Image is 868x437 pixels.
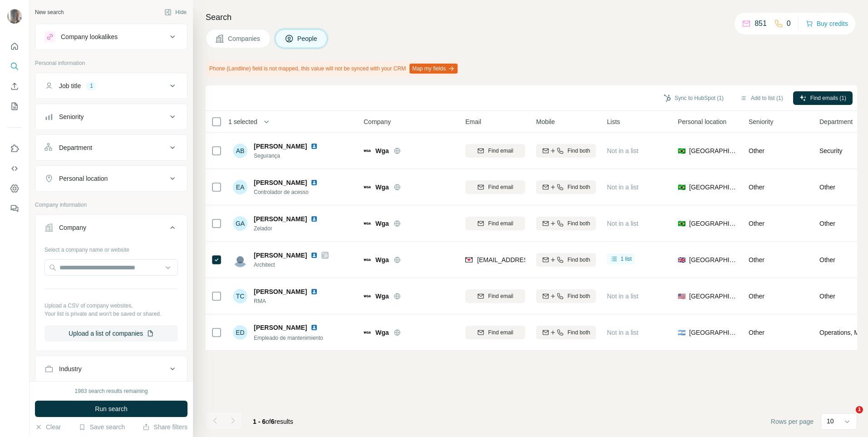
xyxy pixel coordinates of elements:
[749,256,764,263] span: Other
[254,287,307,296] span: [PERSON_NAME]
[465,144,525,158] button: Find email
[254,152,321,160] span: Segurança
[749,184,764,191] span: Other
[233,180,247,194] div: EA
[233,325,247,340] div: ED
[364,293,371,300] img: Logo of Wga
[44,325,178,342] button: Upload a list of companies
[375,183,389,192] span: Wga
[35,401,187,417] button: Run search
[364,256,371,263] img: Logo of Wga
[311,252,318,259] img: LinkedIn logo
[254,214,307,223] span: [PERSON_NAME]
[465,117,481,126] span: Email
[7,200,22,217] button: Feedback
[143,422,187,432] button: Share filters
[810,94,846,102] span: Find emails (1)
[678,292,686,301] span: 🇺🇸
[678,255,686,264] span: 🇬🇧
[793,91,853,105] button: Find emails (1)
[59,174,108,183] div: Personal location
[806,17,848,30] button: Buy credits
[206,61,459,76] div: Phone (Landline) field is not mapped, this value will not be synced with your CRM
[689,183,738,192] span: [GEOGRAPHIC_DATA]
[567,147,590,155] span: Find both
[311,179,318,186] img: LinkedIn logo
[536,180,596,194] button: Find both
[44,242,178,254] div: Select a company name or website
[95,404,128,413] span: Run search
[7,78,22,94] button: Enrich CSV
[827,417,834,426] p: 10
[7,58,22,74] button: Search
[536,326,596,339] button: Find both
[536,253,596,267] button: Find both
[819,117,853,126] span: Department
[271,418,275,425] span: 6
[59,143,92,152] div: Department
[266,418,271,425] span: of
[607,220,638,227] span: Not in a list
[607,293,638,300] span: Not in a list
[678,219,686,228] span: 🇧🇷
[689,219,738,228] span: [GEOGRAPHIC_DATA]
[689,146,738,155] span: [GEOGRAPHIC_DATA]
[678,328,686,337] span: 🇦🇷
[488,183,513,191] span: Find email
[75,387,148,395] div: 1983 search results remaining
[35,217,187,242] button: Company
[7,98,22,114] button: My lists
[465,326,525,339] button: Find email
[254,335,323,341] span: Empleado de mantenimiento
[819,292,835,301] span: Other
[465,180,525,194] button: Find email
[364,147,371,154] img: Logo of Wga
[787,18,791,29] p: 0
[607,184,638,191] span: Not in a list
[35,137,187,159] button: Department
[311,215,318,223] img: LinkedIn logo
[375,255,389,264] span: Wga
[375,292,389,301] span: Wga
[488,292,513,300] span: Find email
[254,224,321,233] span: Zelador
[228,117,257,126] span: 1 selected
[819,183,835,192] span: Other
[488,219,513,228] span: Find email
[254,251,307,260] span: [PERSON_NAME]
[375,219,389,228] span: Wga
[311,324,318,331] img: LinkedIn logo
[254,297,321,305] span: RMA
[749,329,764,336] span: Other
[819,146,843,155] span: Security
[567,328,590,337] span: Find both
[465,255,473,264] img: provider findymail logo
[35,8,64,16] div: New search
[607,329,638,336] span: Not in a list
[35,201,187,209] p: Company information
[567,219,590,228] span: Find both
[158,5,193,19] button: Hide
[567,292,590,300] span: Find both
[233,289,247,303] div: TC
[35,168,187,189] button: Personal location
[253,418,266,425] span: 1 - 6
[621,255,632,263] span: 1 list
[364,184,371,191] img: Logo of Wga
[678,146,686,155] span: 🇧🇷
[856,406,863,413] span: 1
[35,75,187,97] button: Job title1
[409,64,458,74] button: Map my fields
[749,117,773,126] span: Seniority
[233,253,247,267] img: Avatar
[311,143,318,150] img: LinkedIn logo
[477,256,585,263] span: [EMAIL_ADDRESS][DOMAIN_NAME]
[657,91,730,105] button: Sync to HubSpot (1)
[254,178,307,187] span: [PERSON_NAME]
[254,188,321,196] span: Controlador de acesso
[7,38,22,55] button: Quick start
[536,117,555,126] span: Mobile
[678,117,726,126] span: Personal location
[206,11,857,24] h4: Search
[254,142,307,151] span: [PERSON_NAME]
